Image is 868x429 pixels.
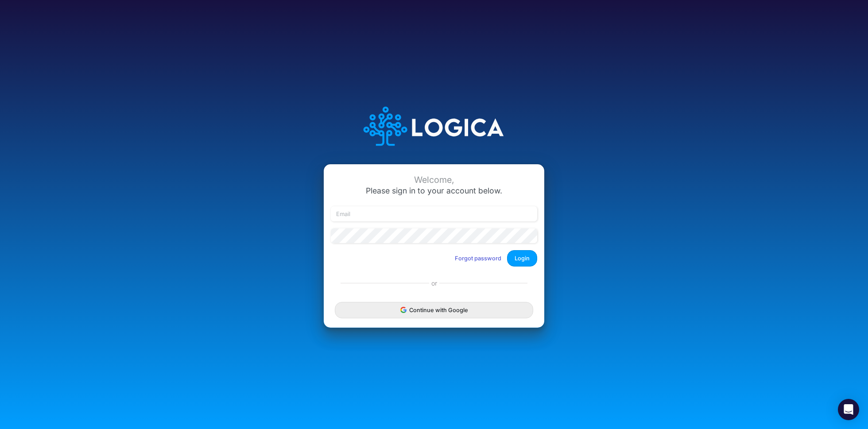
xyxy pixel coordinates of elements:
input: Email [331,206,537,221]
button: Forgot password [449,251,507,266]
span: Please sign in to your account below. [366,186,502,195]
button: Login [507,250,537,267]
div: Open Intercom Messenger [838,399,859,420]
div: Welcome, [331,175,537,185]
button: Continue with Google [335,302,533,318]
